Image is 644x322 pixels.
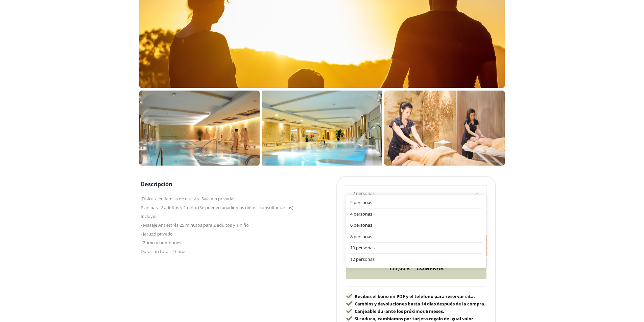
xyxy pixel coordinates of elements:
p: Plan para 2 adultos y 1 niño. (Se pueden añadir más niños - consultar tarifas) [141,204,316,211]
span: Duración del servicio [346,208,398,215]
div: 2 personas [350,199,482,206]
a: 155,00 €comprar [346,258,486,279]
span: Cambios y devoluciones hasta 14 días después de la compra. [355,301,485,307]
span: Descripción [141,180,172,188]
p: - Zumo y bombones [141,240,316,246]
a: 155,00 €reservar [346,235,486,256]
p: - Masaje Antiestrés 25 minutos para 2 adultos y 1 niño [141,222,316,229]
div: 4 personas [350,211,482,218]
p: Incluye: [141,213,316,220]
div: 155,00 € [388,265,410,272]
div: 12 personas [350,256,482,263]
div: 120 [346,216,486,231]
span: comprar [416,265,444,272]
p: - Jacuzzi privado [141,231,316,238]
div: 8 personas [350,233,482,240]
div: 6 personas [350,222,482,229]
p: ¡Disfruta en familia de nuestra Sala Vip privada! [141,196,316,202]
span: 2 personas [353,190,375,196]
div: 10 personas [350,245,482,251]
span: Recibes el bono en PDF y el teléfono para reservar cita. [355,293,475,299]
span: Si caduca, cambiamos por tarjeta regalo de igual valor. [355,316,475,322]
p: Duración total: 2 horas [141,248,316,255]
span: Canjeable durante los próximos 6 meses. [355,308,444,314]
